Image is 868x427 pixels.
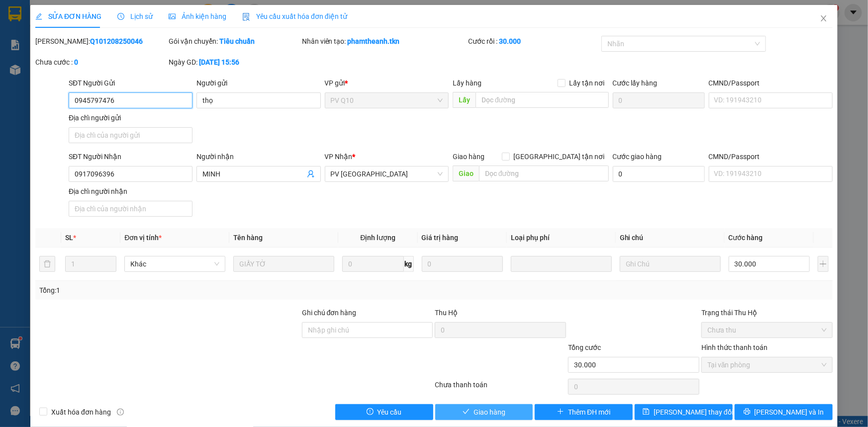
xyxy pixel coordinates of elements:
[568,407,610,418] span: Thêm ĐH mới
[613,153,662,161] label: Cước giao hàng
[169,57,300,68] div: Ngày GD:
[701,307,833,318] div: Trạng thái Thu Hộ
[117,13,124,20] span: clock-circle
[434,379,568,397] div: Chưa thanh toán
[453,153,484,161] span: Giao hàng
[117,409,124,416] span: info-circle
[90,37,143,45] b: Q101208250046
[348,37,400,45] b: phamtheanh.tkn
[69,127,193,143] input: Địa chỉ của người gửi
[453,166,479,181] span: Giao
[654,407,733,418] span: [PERSON_NAME] thay đổi
[707,357,827,372] span: Tại văn phòng
[643,408,650,416] span: save
[39,256,55,272] button: delete
[233,256,334,272] input: VD: Bàn, Ghế
[755,407,824,418] span: [PERSON_NAME] và In
[35,12,101,20] span: SỬA ĐƠN HÀNG
[709,78,833,88] div: CMND/Passport
[242,13,250,21] img: icon
[196,151,320,162] div: Người nhận
[476,92,609,108] input: Dọc đường
[124,234,162,242] span: Đơn vị tính
[69,201,193,217] input: Địa chỉ của người nhận
[233,234,263,242] span: Tên hàng
[535,404,633,420] button: plusThêm ĐH mới
[468,36,599,47] div: Cước rồi :
[331,167,443,181] span: PV Phước Đông
[404,256,414,272] span: kg
[479,166,609,181] input: Dọc đường
[422,256,503,272] input: 0
[453,92,476,108] span: Lấy
[613,166,705,182] input: Cước giao hàng
[130,256,219,271] span: Khác
[422,234,459,242] span: Giá trị hàng
[302,322,433,338] input: Ghi chú đơn hàng
[378,407,402,418] span: Yêu cầu
[325,78,449,88] div: VP gửi
[219,37,255,45] b: Tiêu chuẩn
[47,407,115,418] span: Xuất hóa đơn hàng
[39,285,335,296] div: Tổng: 1
[620,256,721,272] input: Ghi Chú
[69,112,193,123] div: Địa chỉ người gửi
[169,13,176,20] span: picture
[709,151,833,162] div: CMND/Passport
[435,309,458,317] span: Thu Hộ
[729,234,763,242] span: Cước hàng
[242,12,347,20] span: Yêu cầu xuất hóa đơn điện tử
[35,36,167,47] div: [PERSON_NAME]:
[510,151,609,162] span: [GEOGRAPHIC_DATA] tận nơi
[360,234,395,242] span: Định lượng
[820,14,828,22] span: close
[302,36,467,47] div: Nhân viên tạo:
[566,78,609,88] span: Lấy tận nơi
[735,404,833,420] button: printer[PERSON_NAME] và In
[35,57,167,68] div: Chưa cước :
[367,408,374,416] span: exclamation-circle
[117,12,153,20] span: Lịch sử
[302,309,357,317] label: Ghi chú đơn hàng
[196,78,320,88] div: Người gửi
[613,79,658,87] label: Cước lấy hàng
[616,228,725,248] th: Ghi chú
[810,5,838,33] button: Close
[557,408,564,416] span: plus
[74,58,78,66] b: 0
[507,228,616,248] th: Loại phụ phí
[453,79,482,87] span: Lấy hàng
[613,92,705,108] input: Cước lấy hàng
[65,234,73,242] span: SL
[69,186,193,197] div: Địa chỉ người nhận
[499,37,521,45] b: 30.000
[69,78,193,88] div: SĐT Người Gửi
[35,13,42,20] span: edit
[463,408,470,416] span: check
[169,12,226,20] span: Ảnh kiện hàng
[69,151,193,162] div: SĐT Người Nhận
[325,153,353,161] span: VP Nhận
[635,404,733,420] button: save[PERSON_NAME] thay đổi
[307,170,315,178] span: user-add
[474,407,505,418] span: Giao hàng
[331,93,443,108] span: PV Q10
[568,343,601,351] span: Tổng cước
[199,58,239,66] b: [DATE] 15:56
[435,404,533,420] button: checkGiao hàng
[701,343,768,351] label: Hình thức thanh toán
[744,408,751,416] span: printer
[169,36,300,47] div: Gói vận chuyển:
[818,256,829,272] button: plus
[335,404,433,420] button: exclamation-circleYêu cầu
[707,323,827,338] span: Chưa thu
